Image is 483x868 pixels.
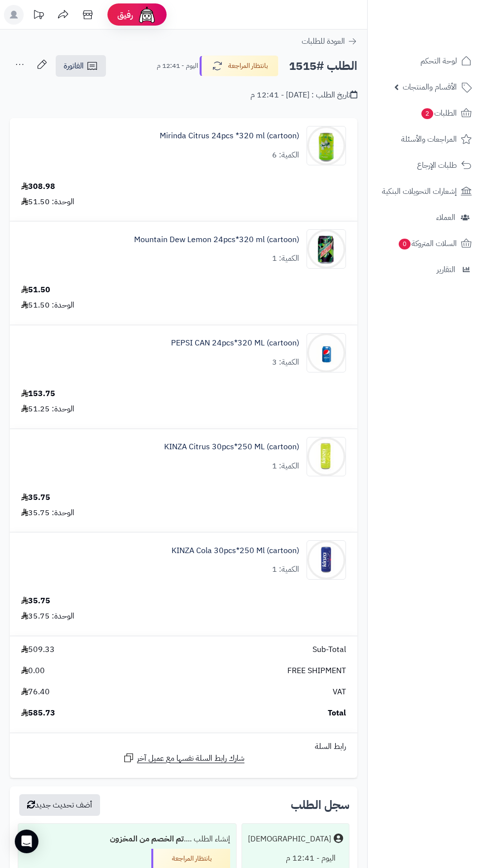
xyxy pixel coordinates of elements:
[21,388,55,400] div: 153.75
[416,26,474,47] img: logo-2.png
[374,258,477,281] a: التقارير
[56,55,106,77] a: الفاتورة
[21,507,74,519] div: الوحدة: 35.75
[14,741,353,752] div: رابط السلة
[287,665,346,677] span: FREE SHIPMENT
[307,333,345,372] img: 1747594214-F4N7I6ut4KxqCwKXuHIyEbecxLiH4Cwr-90x90.jpg
[26,5,51,27] a: تحديثات المنصة
[374,206,477,229] a: العملاء
[302,35,345,47] span: العودة للطلبات
[312,644,346,655] span: Sub-Total
[21,492,50,503] div: 35.75
[307,437,345,476] img: 1747642470-SWljGn0cexbESGIzp0sv6aBsGevSp6gP-90x90.jpg
[436,211,455,224] span: العملاء
[374,232,477,255] a: السلات المتروكة0
[307,126,345,165] img: 1747566452-bf88d184-d280-4ea7-9331-9e3669ef-90x90.jpg
[123,752,244,764] a: شارك رابط السلة نفسها مع عميل آخر
[137,5,157,25] img: ai-face.png
[15,830,38,853] div: Open Intercom Messenger
[21,644,55,655] span: 509.33
[64,60,84,72] span: الفاتورة
[272,150,299,161] div: الكمية: 6
[172,545,299,557] a: KINZA Cola 30pcs*250 Ml (cartoon)
[420,54,457,68] span: لوحة التحكم
[401,132,457,146] span: المراجعات والأسئلة
[160,130,299,142] a: Mirinda Citrus 24pcs *320 ml (cartoon)
[374,127,477,151] a: المراجعات والأسئلة
[289,56,357,76] h2: الطلب #1515
[21,611,74,622] div: الوحدة: 35.75
[374,49,477,73] a: لوحة التحكم
[134,234,299,246] a: Mountain Dew Lemon 24pcs*320 ml (cartoon)
[398,237,457,250] span: السلات المتروكة
[421,108,433,119] span: 2
[157,61,198,71] small: اليوم - 12:41 م
[420,106,457,120] span: الطلبات
[272,357,299,368] div: الكمية: 3
[437,263,455,277] span: التقارير
[24,830,230,849] div: إنشاء الطلب ....
[200,56,278,76] button: بانتظار المراجعة
[248,849,343,868] div: اليوم - 12:41 م
[137,753,244,764] span: شارك رابط السلة نفسها مع عميل آخر
[250,90,357,101] div: تاريخ الطلب : [DATE] - 12:41 م
[21,181,55,192] div: 308.98
[21,665,45,677] span: 0.00
[117,9,133,21] span: رفيق
[272,461,299,472] div: الكمية: 1
[19,794,100,816] button: أضف تحديث جديد
[374,101,477,125] a: الطلبات2
[302,35,357,47] a: العودة للطلبات
[307,229,345,269] img: 1747589162-6e7ff969-24c4-4b5f-83cf-0a0709aa-90x90.jpg
[21,686,50,698] span: 76.40
[272,564,299,575] div: الكمية: 1
[21,300,74,311] div: الوحدة: 51.50
[110,833,184,845] b: تم الخصم من المخزون
[382,185,457,198] span: إشعارات التحويلات البنكية
[171,338,299,349] a: PEPSI CAN 24pcs*320 ML (cartoon)
[248,834,331,845] div: [DEMOGRAPHIC_DATA]
[399,239,411,249] span: 0
[21,403,74,415] div: الوحدة: 51.25
[272,253,299,264] div: الكمية: 1
[21,595,50,607] div: 35.75
[164,441,299,453] a: KINZA Citrus 30pcs*250 ML (cartoon)
[417,158,457,172] span: طلبات الإرجاع
[374,154,477,177] a: طلبات الإرجاع
[21,196,74,208] div: الوحدة: 51.50
[21,284,50,296] div: 51.50
[291,799,349,811] h3: سجل الطلب
[333,686,346,698] span: VAT
[21,708,55,719] span: 585.73
[328,708,346,719] span: Total
[403,80,457,94] span: الأقسام والمنتجات
[374,180,477,203] a: إشعارات التحويلات البنكية
[307,540,345,580] img: 1747642626-WsalUpPO4J2ug7KLkX4Gt5iU1jt5AZZo-90x90.jpg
